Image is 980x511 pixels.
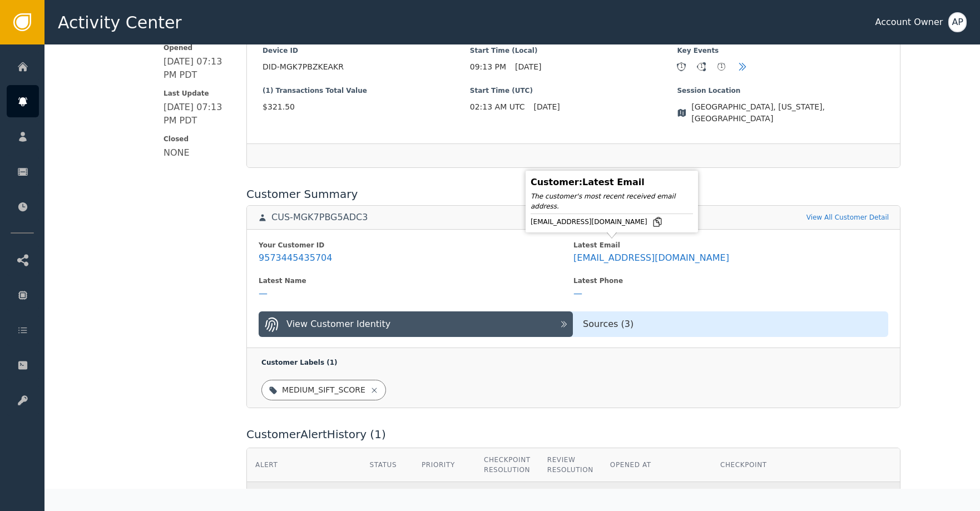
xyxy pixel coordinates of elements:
div: NONE [164,146,190,160]
div: MEDIUM_SIFT_SCORE [282,384,365,396]
span: Session Location [677,86,884,96]
div: — [259,288,268,299]
div: Customer Alert History ( 1 ) [246,426,900,443]
span: Key Events [677,46,884,56]
th: Checkpoint [712,448,838,482]
span: Start Time (Local) [470,46,677,56]
div: [EMAIL_ADDRESS][DOMAIN_NAME] [531,216,693,227]
div: — [573,288,582,299]
div: 9573445435704 [259,252,332,264]
span: [DATE] [515,61,541,73]
span: Opened [164,43,231,53]
span: Closed [164,134,231,144]
div: CUS-MGK7PBG5ADC3 [271,212,368,223]
div: Latest Email [573,240,888,250]
th: Checkpoint Resolution [476,448,539,482]
div: 1 [697,63,705,71]
div: Customer : Latest Email [531,176,693,189]
div: Customer Summary [246,186,900,202]
th: Review Resolution [539,448,602,482]
span: $321.50 [263,101,470,113]
a: View All Customer Detail [806,212,889,222]
span: Activity Center [58,10,182,35]
th: Opened At [602,448,712,482]
span: [GEOGRAPHIC_DATA], [US_STATE], [GEOGRAPHIC_DATA] [691,101,884,125]
span: Customer Labels ( 1 ) [261,359,337,366]
div: View Customer Identity [286,317,390,331]
div: [DATE] 07:13 PM PDT [164,101,231,127]
div: The customer's most recent received email address. [531,191,693,211]
button: AP [948,12,967,32]
span: DID-MGK7PBZKEAKR [263,61,470,73]
span: (1) Transactions Total Value [263,86,470,96]
div: [DATE] 07:13 PM PDT [164,55,231,82]
div: 1 [677,63,685,71]
span: Start Time (UTC) [470,86,677,96]
div: Account Owner [875,16,943,29]
span: 09:13 PM [470,61,506,73]
th: Priority [413,448,476,482]
div: Latest Phone [573,276,888,286]
div: [EMAIL_ADDRESS][DOMAIN_NAME] [573,252,729,264]
th: Status [362,448,413,482]
span: 02:13 AM UTC [470,101,525,113]
span: Last Update [164,88,231,98]
div: Sources ( 3 ) [573,317,888,331]
span: [DATE] [533,101,560,113]
div: Latest Name [259,276,573,286]
div: Your Customer ID [259,240,573,250]
th: Alert [247,448,361,482]
div: 1 [717,63,725,71]
button: View Customer Identity [259,311,573,337]
span: Device ID [263,46,470,56]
